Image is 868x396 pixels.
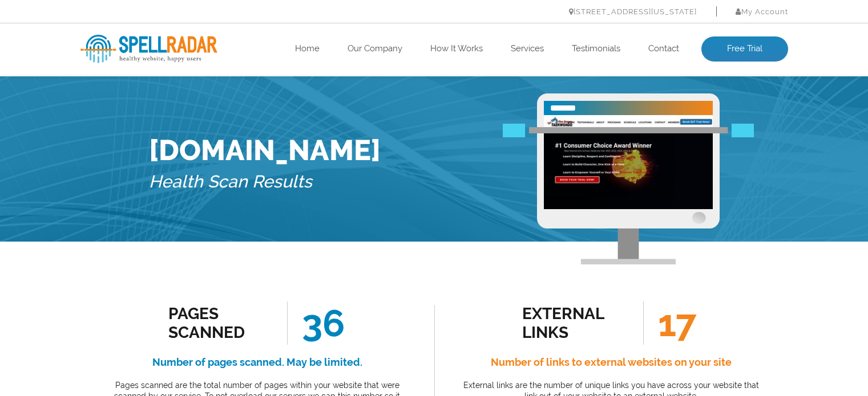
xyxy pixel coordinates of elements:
[106,353,409,371] h4: Number of pages scanned. May be limited.
[522,304,625,342] div: external links
[537,93,720,264] img: Free Webiste Analysis
[168,304,272,342] div: Pages Scanned
[544,115,713,209] img: Free Website Analysis
[149,133,381,167] h1: [DOMAIN_NAME]
[149,167,381,197] h5: Health Scan Results
[287,301,345,345] span: 36
[503,125,754,139] img: Free Webiste Analysis
[460,353,762,371] h4: Number of links to external websites on your site
[643,301,696,345] span: 17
